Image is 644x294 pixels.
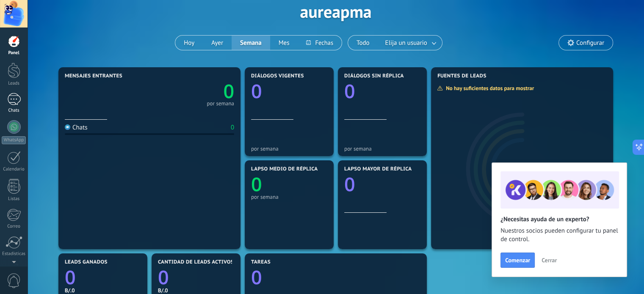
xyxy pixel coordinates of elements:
[298,36,341,50] button: Fechas
[500,215,618,223] h2: ¿Necesitas ayuda de un experto?
[251,264,420,290] a: 0
[149,78,234,104] a: 0
[2,50,26,56] div: Panel
[538,254,561,267] button: Cerrar
[175,36,203,50] button: Hoy
[158,264,169,290] text: 0
[203,36,232,50] button: Ayer
[231,124,234,132] div: 0
[348,36,378,50] button: Todo
[384,37,429,49] span: Elija un usuario
[65,124,70,130] img: Chats
[65,259,108,265] span: Leads ganados
[437,85,540,92] div: No hay suficientes datos para mostrar
[500,253,535,268] button: Comenzar
[344,78,355,104] text: 0
[65,264,141,290] a: 0
[65,287,141,294] div: B/.0
[251,259,271,265] span: Tareas
[500,227,618,244] span: Nuestros socios pueden configurar tu panel de control.
[251,166,318,172] span: Lapso medio de réplica
[251,264,262,290] text: 0
[2,167,26,172] div: Calendario
[2,224,26,229] div: Correo
[251,146,327,152] div: por semana
[270,36,298,50] button: Mes
[207,102,234,106] div: por semana
[2,108,26,113] div: Chats
[2,81,26,86] div: Leads
[2,251,26,257] div: Estadísticas
[378,36,442,50] button: Elija un usuario
[437,73,486,79] span: Fuentes de leads
[232,36,270,50] button: Semana
[251,171,262,197] text: 0
[344,166,412,172] span: Lapso mayor de réplica
[2,136,26,144] div: WhatsApp
[251,73,304,79] span: Diálogos vigentes
[223,78,234,104] text: 0
[65,73,122,79] span: Mensajes entrantes
[158,287,234,294] div: B/.0
[344,171,355,197] text: 0
[158,264,234,290] a: 0
[344,73,404,79] span: Diálogos sin réplica
[65,264,76,290] text: 0
[2,196,26,202] div: Listas
[505,257,530,263] span: Comenzar
[576,39,604,47] span: Configurar
[251,194,327,200] div: por semana
[158,259,234,265] span: Cantidad de leads activos
[344,146,420,152] div: por semana
[542,257,557,263] span: Cerrar
[251,78,262,104] text: 0
[65,124,88,132] div: Chats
